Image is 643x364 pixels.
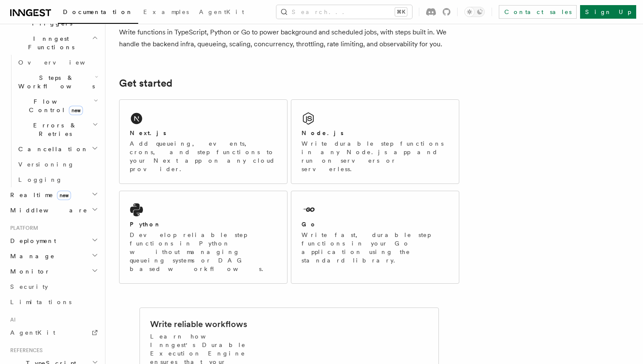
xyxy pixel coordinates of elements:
[15,157,100,172] a: Versioning
[276,5,412,19] button: Search...⌘K
[194,3,249,23] a: AgentKit
[7,187,100,203] button: Realtimenew
[69,106,83,115] span: new
[15,97,94,114] span: Flow Control
[7,206,88,214] span: Middleware
[15,55,100,70] a: Overview
[18,176,63,183] span: Logging
[130,231,277,273] p: Develop reliable step functions in Python without managing queueing systems or DAG based workflows.
[15,172,100,187] a: Logging
[119,77,172,89] a: Get started
[58,3,138,24] a: Documentation
[143,8,189,15] span: Examples
[15,70,100,94] button: Steps & Workflows
[15,73,95,90] span: Steps & Workflows
[18,59,106,66] span: Overview
[291,191,459,284] a: GoWrite fast, durable step functions in your Go application using the standard library.
[10,299,71,305] span: Limitations
[7,267,50,276] span: Monitor
[15,141,100,157] button: Cancellation
[7,294,100,310] a: Limitations
[10,283,48,290] span: Security
[395,8,407,16] kbd: ⌘K
[302,139,449,173] p: Write durable step functions in any Node.js app and run on servers or serverless.
[130,139,277,173] p: Add queueing, events, crons, and step functions to your Next app on any cloud provider.
[7,225,38,231] span: Platform
[7,279,100,294] a: Security
[291,99,459,184] a: Node.jsWrite durable step functions in any Node.js app and run on servers or serverless.
[150,318,247,330] h2: Write reliable workflows
[7,55,100,187] div: Inngest Functions
[7,233,100,248] button: Deployment
[119,191,287,284] a: PythonDevelop reliable step functions in Python without managing queueing systems or DAG based wo...
[63,8,133,15] span: Documentation
[302,220,317,229] h2: Go
[15,94,100,118] button: Flow Controlnew
[7,347,43,354] span: References
[580,5,636,19] a: Sign Up
[199,8,244,15] span: AgentKit
[7,316,16,323] span: AI
[7,264,100,279] button: Monitor
[18,161,74,168] span: Versioning
[7,191,71,199] span: Realtime
[10,329,55,336] span: AgentKit
[7,248,100,264] button: Manage
[130,220,161,229] h2: Python
[7,252,55,260] span: Manage
[302,129,344,137] h2: Node.js
[138,3,194,23] a: Examples
[7,34,92,51] span: Inngest Functions
[130,129,166,137] h2: Next.js
[119,99,287,184] a: Next.jsAdd queueing, events, crons, and step functions to your Next app on any cloud provider.
[15,145,88,153] span: Cancellation
[15,118,100,141] button: Errors & Retries
[7,31,100,55] button: Inngest Functions
[464,7,485,17] button: Toggle dark mode
[499,5,577,19] a: Contact sales
[119,26,459,50] p: Write functions in TypeScript, Python or Go to power background and scheduled jobs, with steps bu...
[15,121,92,138] span: Errors & Retries
[57,191,71,200] span: new
[302,231,449,265] p: Write fast, durable step functions in your Go application using the standard library.
[7,237,56,245] span: Deployment
[7,325,100,340] a: AgentKit
[7,203,100,218] button: Middleware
